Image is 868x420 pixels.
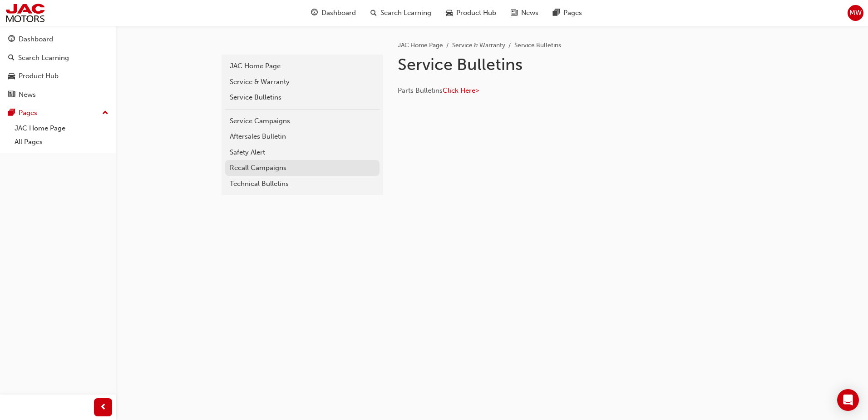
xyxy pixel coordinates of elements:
[225,129,380,145] a: Aftersales Bulletin
[19,71,59,81] div: Product Hub
[225,160,380,176] a: Recall Campaigns
[321,8,356,18] span: Dashboard
[8,72,15,80] span: car-icon
[553,7,560,19] span: pages-icon
[452,41,505,49] a: Service & Warranty
[503,4,546,22] a: news-iconNews
[225,58,380,74] a: JAC Home Page
[4,105,112,121] button: Pages
[11,135,112,149] a: All Pages
[225,113,380,129] a: Service Campaigns
[230,77,375,87] div: Service & Warranty
[19,108,37,118] div: Pages
[8,109,15,117] span: pages-icon
[225,176,380,192] a: Technical Bulletins
[456,8,496,18] span: Product Hub
[225,74,380,90] a: Service & Warranty
[225,90,380,105] a: Service Bulletins
[230,179,375,189] div: Technical Bulletins
[100,402,107,413] span: prev-icon
[546,4,589,22] a: pages-iconPages
[230,92,375,103] div: Service Bulletins
[19,90,36,100] div: News
[230,163,375,173] div: Recall Campaigns
[380,8,431,18] span: Search Learning
[8,35,15,44] span: guage-icon
[102,107,108,119] span: up-icon
[225,145,380,160] a: Safety Alert
[230,147,375,158] div: Safety Alert
[398,86,443,95] span: Parts Bulletins
[8,91,15,99] span: news-icon
[230,61,375,71] div: JAC Home Page
[849,8,862,18] span: MW
[5,3,46,23] img: jac-portal
[230,131,375,142] div: Aftersales Bulletin
[443,86,479,95] a: Click Here>
[363,4,439,22] a: search-iconSearch Learning
[511,7,518,19] span: news-icon
[514,40,561,51] li: Service Bulletins
[8,54,15,62] span: search-icon
[18,53,69,63] div: Search Learning
[11,121,112,135] a: JAC Home Page
[439,4,503,22] a: car-iconProduct Hub
[4,31,112,48] a: Dashboard
[4,50,112,66] a: Search Learning
[837,389,859,411] div: Open Intercom Messenger
[848,5,863,21] button: MW
[4,68,112,85] a: Product Hub
[4,86,112,103] a: News
[19,34,53,45] div: Dashboard
[230,116,375,126] div: Service Campaigns
[304,4,363,22] a: guage-iconDashboard
[398,41,443,49] a: JAC Home Page
[446,7,453,19] span: car-icon
[521,8,538,18] span: News
[4,29,112,105] button: DashboardSearch LearningProduct HubNews
[563,8,582,18] span: Pages
[370,7,377,19] span: search-icon
[311,7,318,19] span: guage-icon
[398,55,695,75] h1: Service Bulletins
